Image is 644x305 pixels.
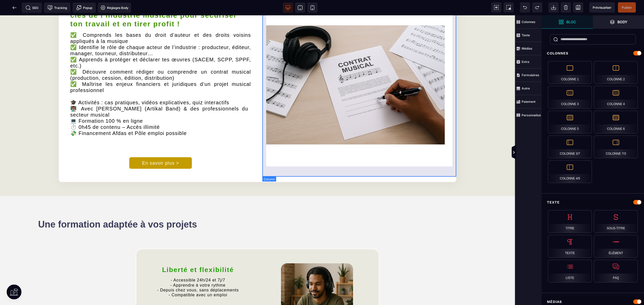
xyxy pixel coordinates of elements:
div: Liste [548,260,592,283]
strong: Colonnes [522,20,535,24]
div: Colonnes [542,49,644,58]
span: Formulaires [515,69,542,82]
span: Code de suivi [44,3,71,13]
div: ✅ Apprends à protéger et déclarer tes œuvres (SACEM, SCPP, SPPF, etc.) [70,41,251,53]
div: Colonne 4 [594,86,638,109]
div: Colonne 2 [594,61,638,84]
span: Capture d'écran [504,2,514,13]
span: Défaire [520,2,530,13]
span: Voir tablette [295,3,305,13]
span: Enregistrer [573,2,583,13]
strong: Extra [522,60,529,64]
div: Colonne 7/3 [594,135,638,158]
span: Aperçu [589,2,615,13]
span: Enregistrer le contenu [618,2,636,13]
img: dfe325e1c5293c092e85e54b21e513d7_6f9a4efbe7b1ce043cd4556da7b024b49747e80c7dca15dc5344cd7570190b70... [266,10,452,129]
button: En savoir plus > [129,142,192,154]
strong: Formulaires [522,73,539,77]
strong: Texte [522,33,530,37]
div: ⏱️ 0h45 de contenu – Accès illimité [70,109,251,115]
span: SEO [26,5,38,10]
strong: Médias [522,47,532,50]
div: Colonne 1 [548,61,592,84]
span: Afficher les vues [542,145,547,160]
div: Texte [548,235,592,258]
span: Ouvrir les blocs [542,15,593,29]
text: - Accessible 24h/24 et 7j/7 - Apprendre à votre rythme - Depuis chez vous, sans déplacements - Co... [144,261,252,283]
span: Retour [9,3,20,13]
span: Rétablir [532,2,542,13]
strong: Autre [522,86,530,90]
strong: Bloc [566,20,576,24]
span: Importer [548,2,559,13]
span: Publier [622,6,632,9]
strong: Paiement [522,100,535,104]
strong: Personnalisé [522,113,541,117]
span: Personnalisé [515,108,542,122]
div: Titre [548,210,592,233]
div: Colonne 4/5 [548,160,592,183]
span: Réglages Body [100,5,128,10]
span: Tracking [48,5,67,10]
span: Métadata SEO [22,3,42,13]
h2: Liberté et flexibilité [144,248,252,261]
span: Ouvrir les calques [593,15,644,29]
span: Voir mobile [307,3,318,13]
div: 💸 Financement Afdas et Pôle emploi possible [70,115,251,121]
span: Favicon [98,3,131,13]
div: Élément [594,235,638,258]
span: Extra [515,55,542,69]
span: Voir les composants [491,2,501,13]
div: 👨🏽‍🏫 Avec [PERSON_NAME] (Artikal Band) & des professionnels du secteur musical [70,90,251,103]
span: Colonnes [515,15,542,29]
div: Colonne 6 [594,111,638,133]
div: 💻 Formation 100 % en ligne [70,103,251,109]
strong: Body [617,20,627,24]
div: ✅ Identifie le rôle de chaque acteur de l’industrie : producteur, éditeur, manager, tourneur, dis... [70,29,251,41]
span: Paiement [515,95,542,108]
span: Nettoyage [561,2,571,13]
div: Texte [542,198,644,207]
div: Sous-titre [594,210,638,233]
span: Autre [515,82,542,95]
div: Colonne 5 [548,111,592,133]
span: Prévisualiser [593,6,612,9]
div: ✅ Comprends les bases du droit d’auteur et des droits voisins appliqués à la musique [70,17,251,29]
div: 🎓 Activités : cas pratiques, vidéos explicatives, quiz interactifs [70,84,251,90]
div: FAQ [594,260,638,283]
span: Popup [76,5,92,10]
div: ✅ Maîtrise les enjeux financiers et juridiques d’un projet musical professionnel [70,66,251,78]
div: Colonne 3/7 [548,135,592,158]
div: Colonne 3 [548,86,592,109]
div: ✅ Découvre comment rédiger ou comprendre un contrat musical (production, cession, édition, distri... [70,53,251,66]
span: Créer une alerte modale [73,3,96,13]
span: Médias [515,42,542,55]
span: Texte [515,29,542,42]
span: Voir bureau [283,3,293,13]
text: Une formation adaptée à vos projets [38,202,450,217]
